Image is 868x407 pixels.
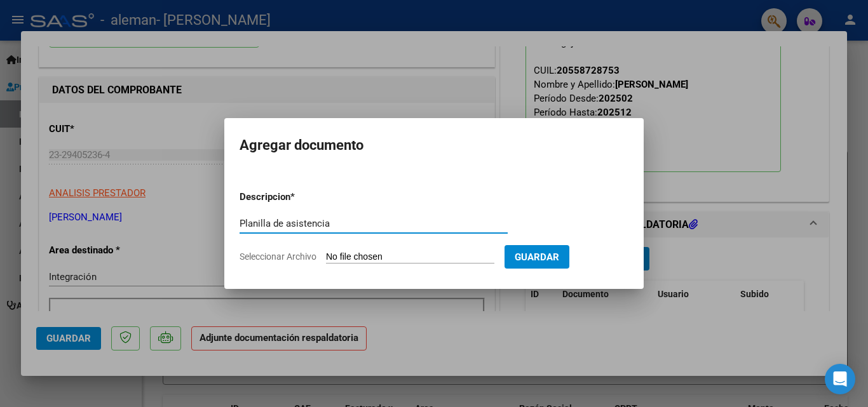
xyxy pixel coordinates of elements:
[240,251,316,262] span: Seleccionar Archivo
[825,364,855,394] div: Open Intercom Messenger
[240,190,356,204] p: Descripcion
[515,251,559,263] span: Guardar
[240,133,628,157] h2: Agregar documento
[505,245,569,269] button: Guardar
